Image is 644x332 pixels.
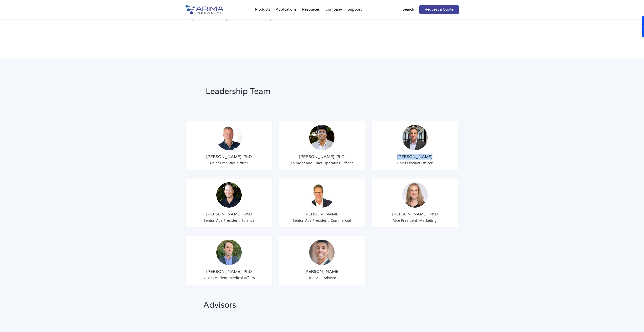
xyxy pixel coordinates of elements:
img: Tom-Willis.jpg [216,125,242,150]
h3: [PERSON_NAME] [283,211,362,217]
p: Search [403,6,414,13]
span: Senior Vice President, Commercial [293,218,351,223]
h3: [PERSON_NAME] [376,154,454,160]
span: Vice President, Marketing [393,218,437,223]
img: Arima-Genomics-logo [185,5,223,14]
h3: [PERSON_NAME], PhD [190,154,269,160]
a: Request a Quote [419,5,459,14]
img: Chris-Roberts.jpg [402,125,428,150]
h2: Leadership Team [206,86,387,101]
h2: Advisors [203,300,315,315]
h3: [PERSON_NAME], PhD [283,154,362,160]
span: Chief Executive Officer [210,161,248,165]
img: Sid-Selvaraj_Arima-Genomics.png [309,125,335,150]
h3: [PERSON_NAME] [283,269,362,274]
img: 19364919-cf75-45a2-a608-1b8b29f8b955.jpg [402,182,428,208]
span: Vice President, Medical Affairs [203,275,255,280]
h3: [PERSON_NAME], PhD [190,269,269,274]
h3: [PERSON_NAME], PhD [190,211,269,217]
span: Founder and Chief Operating Officer [291,161,353,165]
img: A.-Seltser-Headshot.jpeg [309,240,335,265]
img: Anthony-Schmitt_Arima-Genomics.png [216,182,242,208]
span: Chief Product Officer [397,161,433,165]
span: Financial Advisor [307,275,336,280]
h3: [PERSON_NAME], PhD [376,211,454,217]
span: Senior Vice President, Science [204,218,255,223]
img: David-Duvall-Headshot.jpg [309,182,335,208]
img: 1632501909860.jpeg [216,240,242,265]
